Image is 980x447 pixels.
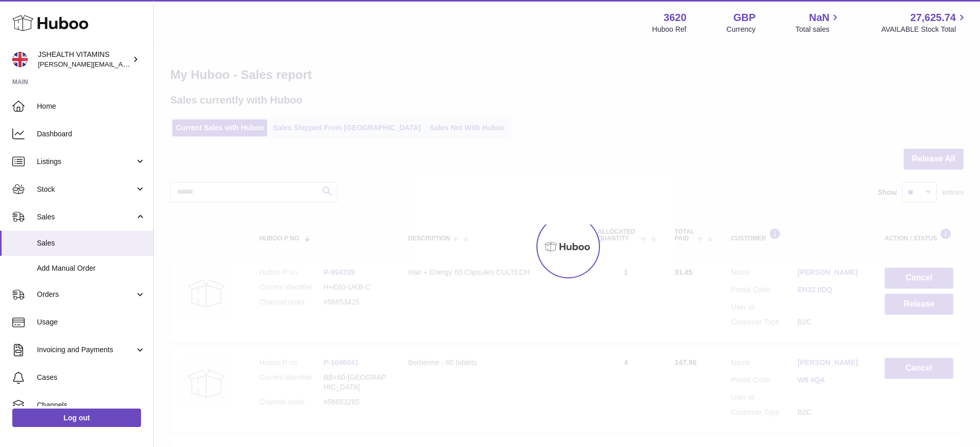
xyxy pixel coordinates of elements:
span: Dashboard [37,129,146,139]
span: Sales [37,212,135,222]
strong: GBP [733,11,755,25]
div: Currency [727,25,756,34]
span: AVAILABLE Stock Total [881,25,968,34]
span: Channels [37,400,146,410]
span: Home [37,101,146,111]
span: Listings [37,157,135,167]
span: Invoicing and Payments [37,345,135,355]
span: [PERSON_NAME][EMAIL_ADDRESS][DOMAIN_NAME] [38,60,206,68]
span: Add Manual Order [37,263,146,273]
span: Total sales [795,25,841,34]
span: Usage [37,317,146,327]
img: francesca@jshealthvitamins.com [12,52,28,67]
strong: 3620 [664,11,687,25]
div: JSHEALTH VITAMINS [38,50,130,69]
a: NaN Total sales [795,11,841,34]
span: Sales [37,238,146,248]
span: Orders [37,290,135,299]
div: Huboo Ref [652,25,687,34]
span: Stock [37,185,135,194]
a: 27,625.74 AVAILABLE Stock Total [881,11,968,34]
span: NaN [809,11,829,25]
span: Cases [37,373,146,382]
a: Log out [12,409,141,427]
span: 27,625.74 [910,11,956,25]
